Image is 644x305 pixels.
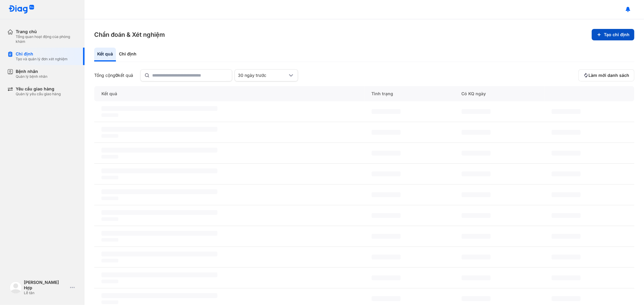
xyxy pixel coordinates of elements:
span: ‌ [372,192,401,197]
div: Chỉ định [16,51,68,57]
span: ‌ [552,213,581,218]
div: Yêu cầu giao hàng [16,86,61,92]
span: ‌ [462,213,491,218]
span: ‌ [101,176,118,179]
span: ‌ [552,109,581,114]
div: 30 ngày trước [238,73,287,78]
span: ‌ [372,234,401,239]
span: ‌ [462,255,491,259]
span: ‌ [462,171,491,176]
span: ‌ [552,151,581,156]
span: ‌ [552,192,581,197]
div: Quản lý yêu cầu giao hàng [16,92,61,96]
span: ‌ [372,109,401,114]
div: [PERSON_NAME] Hợp [24,280,68,291]
span: ‌ [101,155,118,159]
div: Có KQ ngày [454,86,544,101]
span: ‌ [101,217,118,221]
span: ‌ [372,151,401,156]
div: Trang chủ [16,29,77,34]
span: ‌ [462,275,491,280]
div: Chỉ định [116,48,139,61]
span: ‌ [372,296,401,301]
div: Tổng cộng kết quả [94,73,133,78]
img: logo [8,5,34,14]
span: ‌ [372,275,401,280]
span: ‌ [101,189,217,194]
span: ‌ [372,130,401,135]
span: ‌ [552,275,581,280]
span: ‌ [101,293,217,298]
span: ‌ [101,238,118,242]
span: ‌ [462,234,491,239]
button: Làm mới danh sách [578,69,634,81]
span: ‌ [552,255,581,259]
span: ‌ [372,171,401,176]
span: ‌ [552,234,581,239]
div: Tình trạng [364,86,454,101]
div: Bệnh nhân [16,69,47,74]
span: ‌ [101,148,217,152]
span: ‌ [101,280,118,283]
span: ‌ [101,134,118,138]
div: Tạo và quản lý đơn xét nghiệm [16,57,68,61]
div: Quản lý bệnh nhân [16,74,47,79]
div: Lễ tân [24,291,68,295]
span: ‌ [101,106,217,111]
span: ‌ [101,197,118,200]
span: ‌ [101,210,217,215]
span: ‌ [462,130,491,135]
span: ‌ [101,113,118,117]
span: ‌ [462,151,491,156]
span: ‌ [372,213,401,218]
span: ‌ [552,171,581,176]
span: ‌ [462,109,491,114]
span: Làm mới danh sách [588,73,629,78]
span: 0 [115,73,118,78]
img: logo [10,281,22,294]
button: Tạo chỉ định [592,29,634,40]
span: ‌ [101,272,217,277]
span: ‌ [552,130,581,135]
span: ‌ [101,259,118,263]
span: ‌ [101,252,217,256]
span: ‌ [462,192,491,197]
span: ‌ [101,300,118,304]
span: ‌ [101,127,217,132]
span: ‌ [101,168,217,173]
div: Kết quả [94,86,364,101]
div: Tổng quan hoạt động của phòng khám [16,34,77,44]
span: ‌ [372,255,401,259]
span: ‌ [552,296,581,301]
span: ‌ [101,231,217,236]
div: Kết quả [94,48,116,61]
h3: Chẩn đoán & Xét nghiệm [94,30,165,39]
span: ‌ [462,296,491,301]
